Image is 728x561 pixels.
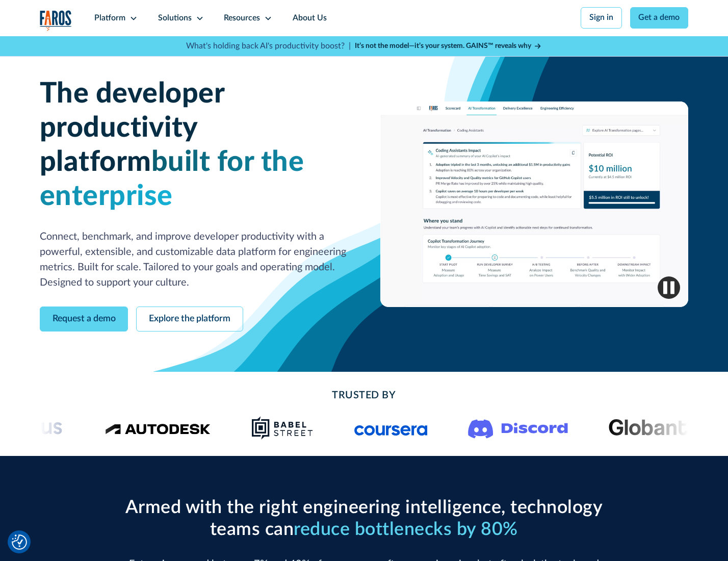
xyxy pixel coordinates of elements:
[121,388,607,403] h2: Trusted By
[468,417,568,439] img: Logo of the communication platform Discord.
[294,520,518,539] span: reduce bottlenecks by 80%
[40,307,128,331] a: Request a demo
[158,12,192,24] div: Solutions
[40,229,348,290] p: Connect, benchmark, and improve developer productivity with a powerful, extensible, and customiza...
[121,497,607,541] h2: Armed with the right engineering intelligence, technology teams can
[40,10,72,31] a: home
[354,420,427,436] img: Logo of the online learning platform Coursera.
[136,307,243,331] a: Explore the platform
[40,148,304,211] span: built for the enterprise
[658,276,680,299] img: Pause video
[40,10,72,31] img: Logo of the analytics and reporting company Faros.
[105,421,211,435] img: Logo of the design software company Autodesk.
[251,416,314,440] img: Babel Street logo png
[630,7,689,29] a: Get a demo
[224,12,260,24] div: Resources
[581,7,622,29] a: Sign in
[40,77,348,213] h1: The developer productivity platform
[12,534,27,550] button: Cookie Settings
[12,534,27,550] img: Revisit consent button
[355,42,531,49] strong: It’s not the model—it’s your system. GAINS™ reveals why
[186,40,351,53] p: What's holding back AI's productivity boost? |
[94,12,125,24] div: Platform
[355,41,542,52] a: It’s not the model—it’s your system. GAINS™ reveals why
